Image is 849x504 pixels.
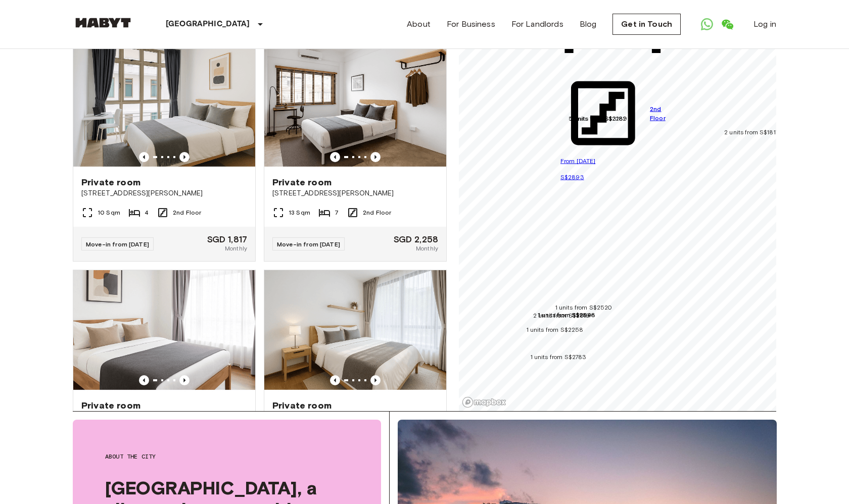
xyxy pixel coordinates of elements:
span: From [DATE] [560,157,596,165]
span: About the city [105,452,349,461]
span: 2 units from S$1817 [724,128,779,136]
button: Previous image [139,375,149,385]
a: Marketing picture of unit SG-01-078-001-04Previous imagePrevious imagePrivate room[STREET_ADDRESS... [264,46,447,262]
span: SGD 2,258 [394,235,438,244]
img: Marketing picture of unit SG-01-003-001-03 [73,270,255,391]
span: 2nd Floor [173,208,201,217]
button: Previous image [179,375,190,385]
div: Map marker [533,311,590,321]
a: Marketing picture of unit SG-01-003-001-03Previous imagePrevious imagePrivate room6 Sarkies Rd8 S... [73,270,256,485]
img: Marketing picture of unit SG-01-001-001-04 [73,47,255,168]
span: [STREET_ADDRESS][PERSON_NAME] [81,188,247,198]
a: For Business [447,18,495,30]
img: Habyt [73,18,133,28]
span: 1 units from S$2783 [531,353,587,361]
span: 10 Sqm [98,208,120,217]
p: S$2893 [560,172,672,182]
a: Blog [580,18,597,30]
a: About [407,18,431,30]
span: 2nd Floor [650,104,672,122]
button: Previous image [330,375,340,385]
img: Marketing picture of unit SG-01-078-001-04 [264,47,446,168]
a: Open WeChat [717,14,737,34]
span: Monthly [225,244,247,253]
span: 1 units from S$2898 [538,311,595,319]
span: Private room [272,399,332,412]
button: Previous image [330,152,340,162]
a: Mapbox logo [462,396,506,408]
span: Move-in from [DATE] [86,240,149,248]
img: Marketing picture of unit SG-01-003-002-02 [264,270,446,391]
div: Map marker [527,325,584,335]
button: Previous image [179,152,190,162]
a: Get in Touch [612,14,681,35]
button: Previous image [370,375,381,385]
span: 1 units from S$2258 [527,326,584,333]
span: 2 units from S$2619 [533,312,590,319]
div: Map marker [531,352,587,362]
span: Private room [272,176,332,188]
div: Map marker [555,303,612,313]
a: Open WhatsApp [697,14,717,34]
span: 1 units from S$2520 [555,304,612,311]
span: [STREET_ADDRESS][PERSON_NAME] [272,188,438,198]
span: 2nd Floor [363,208,391,217]
span: Monthly [416,244,438,253]
a: Log in [753,18,776,30]
a: Marketing picture of unit SG-01-001-001-04Previous imagePrevious imagePrivate room[STREET_ADDRESS... [73,46,256,262]
span: SGD 1,817 [207,235,247,244]
span: Move-in from [DATE] [277,240,340,248]
div: Map marker [538,310,595,320]
span: 13 Sqm [289,208,310,217]
a: Marketing picture of unit SG-01-003-002-02Previous imagePrevious imagePrivate room6 Sarkies Rd8 S... [264,270,447,485]
span: Private room [81,399,140,412]
button: Previous image [139,152,149,162]
button: Previous image [370,152,381,162]
span: 4 [145,208,149,217]
span: 1 units from S$2946 [538,311,595,319]
div: Map marker [538,310,595,320]
span: 7 [335,208,339,217]
p: [GEOGRAPHIC_DATA] [166,18,250,30]
a: For Landlords [511,18,563,30]
span: Private room [81,176,140,188]
div: Map marker [724,127,779,137]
